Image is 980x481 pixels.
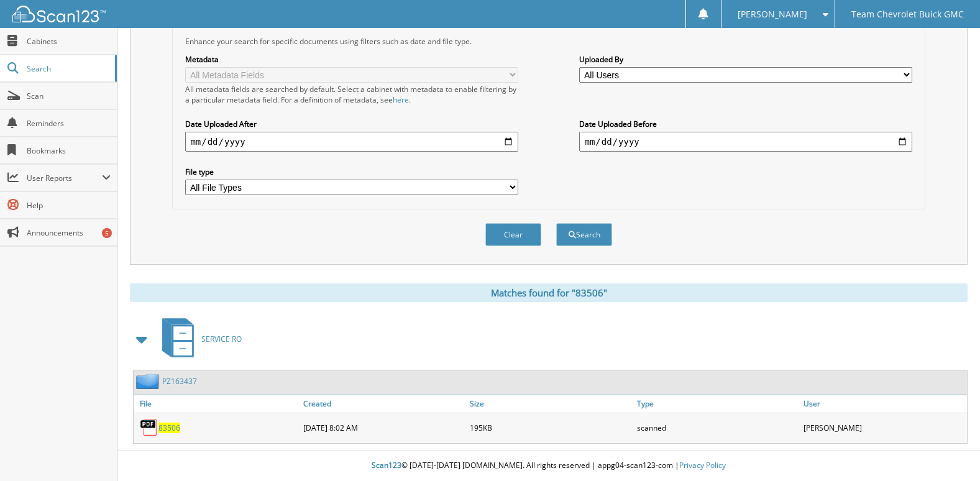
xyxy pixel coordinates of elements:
[738,11,807,18] span: [PERSON_NAME]
[467,415,633,440] div: 195KB
[158,423,180,433] a: 83506
[579,132,912,152] input: end
[136,373,162,389] img: folder2.png
[372,460,401,470] span: Scan123
[634,395,800,412] a: Type
[27,173,102,183] span: User Reports
[140,418,158,437] img: PDF.png
[185,167,518,177] label: File type
[185,84,518,105] div: All metadata fields are searched by default. Select a cabinet with metadata to enable filtering b...
[800,395,967,412] a: User
[556,223,612,246] button: Search
[300,395,467,412] a: Created
[800,415,967,440] div: [PERSON_NAME]
[485,223,541,246] button: Clear
[27,145,111,156] span: Bookmarks
[130,283,968,302] div: Matches found for "83506"
[102,228,112,238] div: 5
[185,132,518,152] input: start
[27,36,111,47] span: Cabinets
[27,91,111,101] span: Scan
[27,227,111,238] span: Announcements
[634,415,800,440] div: scanned
[393,94,409,105] a: here
[185,119,518,129] label: Date Uploaded After
[179,36,918,47] div: Enhance your search for specific documents using filters such as date and file type.
[27,118,111,129] span: Reminders
[579,54,912,65] label: Uploaded By
[300,415,467,440] div: [DATE] 8:02 AM
[918,421,980,481] iframe: Chat Widget
[467,395,633,412] a: Size
[27,200,111,211] span: Help
[27,63,109,74] span: Search
[185,54,518,65] label: Metadata
[579,119,912,129] label: Date Uploaded Before
[679,460,726,470] a: Privacy Policy
[134,395,300,412] a: File
[12,6,106,22] img: scan123-logo-white.svg
[201,334,242,344] span: SERVICE RO
[155,314,242,364] a: SERVICE RO
[162,376,197,387] a: PZ163437
[851,11,964,18] span: Team Chevrolet Buick GMC
[117,451,980,481] div: © [DATE]-[DATE] [DOMAIN_NAME]. All rights reserved | appg04-scan123-com |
